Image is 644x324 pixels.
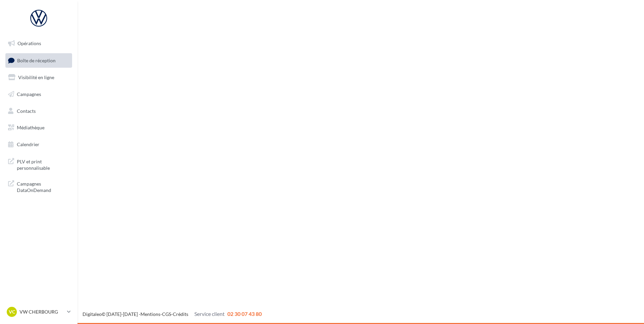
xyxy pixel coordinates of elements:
span: PLV et print personnalisable [17,157,69,171]
span: Visibilité en ligne [18,74,54,80]
a: Calendrier [4,137,73,152]
a: PLV et print personnalisable [4,154,73,174]
a: Campagnes [4,87,73,101]
span: © [DATE]-[DATE] - - - [83,311,262,317]
a: Campagnes DataOnDemand [4,176,73,196]
span: Médiathèque [17,125,44,130]
a: Médiathèque [4,121,73,135]
a: VC VW CHERBOURG [5,305,72,318]
span: Opérations [18,40,41,46]
span: 02 30 07 43 80 [227,311,262,317]
span: Calendrier [17,141,39,147]
a: Crédits [173,311,188,317]
span: Boîte de réception [17,57,56,63]
a: Opérations [4,36,73,51]
span: Contacts [17,108,36,114]
a: Digitaleo [83,311,102,317]
a: CGS [162,311,171,317]
a: Visibilité en ligne [4,70,73,85]
span: Campagnes DataOnDemand [17,179,69,194]
span: Campagnes [17,91,41,97]
a: Mentions [140,311,160,317]
span: VC [9,309,15,315]
p: VW CHERBOURG [20,309,64,315]
a: Boîte de réception [4,53,73,68]
a: Contacts [4,104,73,118]
span: Service client [194,311,225,317]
